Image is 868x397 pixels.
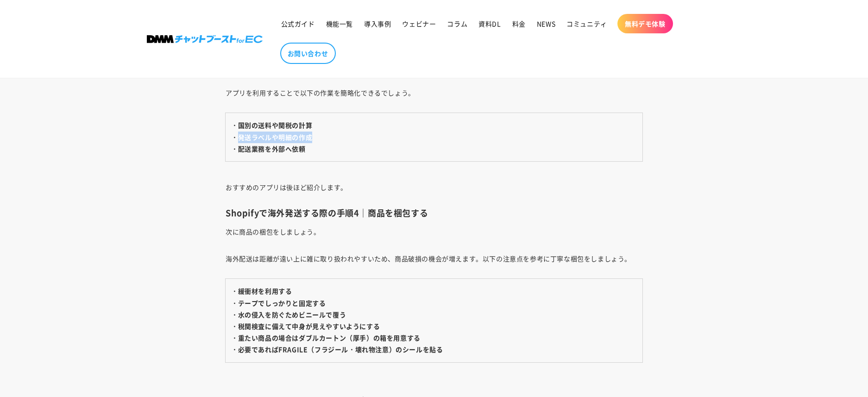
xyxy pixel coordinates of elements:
[276,14,321,33] a: 公式ガイド
[359,14,396,33] a: 導入事例
[280,43,336,64] a: お問い合わせ
[537,19,555,28] span: NEWS
[231,321,380,331] strong: ・税関検査に備えて中身が見えやすいようにする
[288,49,328,57] span: お問い合わせ
[226,252,642,265] p: 海外配送は距離が遠い上に雑に取り扱われやすいため、商品破損の機会が増えます。以下の注意点を参考に丁寧な梱包をしましょう。
[231,144,306,153] strong: ・配送業務を外部へ依頼
[396,14,441,33] a: ウェビナー
[441,14,473,33] a: コラム
[321,14,359,33] a: 機能一覧
[226,225,642,238] p: 次に商品の梱包をしましょう。
[231,310,346,319] strong: ・水の侵入を防ぐためビニールで覆う
[625,19,666,28] span: 無料デモ体験
[281,19,315,28] span: 公式ガイド
[231,120,312,130] strong: ・国別の送料や関税の計算
[231,333,421,342] strong: ・重たい商品の場合はダブルカートン（厚手）の箱を用意する
[561,14,613,33] a: コミュニティ
[226,168,642,194] p: おすすめのアプリは後ほど紹介します。
[512,19,526,28] span: 料金
[326,19,353,28] span: 機能一覧
[231,298,326,308] strong: ・テープでしっかりと固定する
[447,19,467,28] span: コラム
[364,19,391,28] span: 導入事例
[147,35,263,43] img: 株式会社DMM Boost
[531,14,561,33] a: NEWS
[231,345,443,354] strong: ・必要であればFRAGILE（フラジール・壊れ物注意）のシールを貼る
[402,19,436,28] span: ウェビナー
[226,208,642,218] h3: Shopifyで海外発送する際の手順4｜商品を梱包する
[231,132,312,142] strong: ・発送ラベルや明細の作成
[473,14,506,33] a: 資料DL
[617,14,673,33] a: 無料デモ体験
[231,286,292,296] strong: ・緩衝材を利用する
[566,19,607,28] span: コミュニティ
[507,14,531,33] a: 料金
[478,19,501,28] span: 資料DL
[226,86,642,99] p: アプリを利用することで以下の作業を簡略化できるでしょう。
